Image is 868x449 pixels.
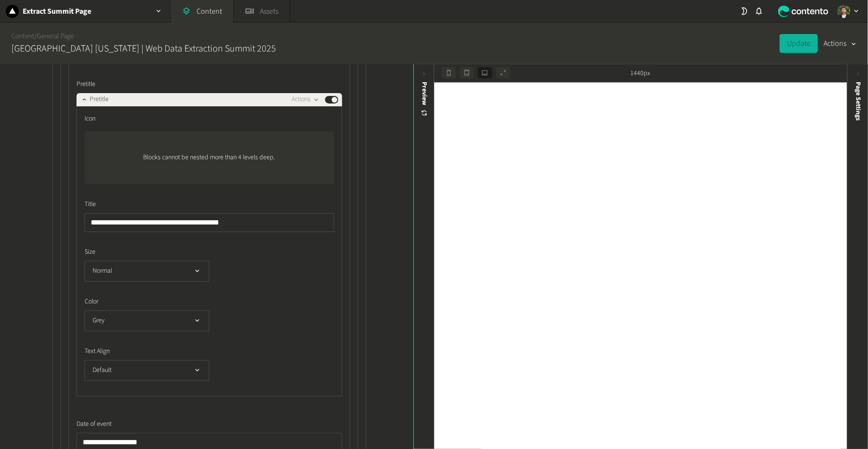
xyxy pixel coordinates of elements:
button: Default [85,360,209,381]
span: Date of event [77,419,112,429]
button: Update [780,34,818,53]
button: Actions [824,34,857,53]
span: Title [85,199,96,209]
h2: Extract Summit Page [23,6,91,17]
img: Extract Summit Page [6,5,19,18]
button: Actions [292,94,319,105]
span: Icon [85,114,95,124]
a: General Page [37,31,74,41]
span: Text Align [85,346,110,356]
span: Pretitle [90,95,109,104]
span: / [34,31,37,41]
button: Normal [85,261,209,282]
div: Preview [419,82,429,117]
a: Content [11,31,34,41]
h2: [GEOGRAPHIC_DATA] [US_STATE] | Web Data Extraction Summit 2025 [11,42,276,56]
span: Pretitle [77,79,95,89]
span: Color [85,297,98,307]
span: 1440px [631,69,651,78]
button: Grey [85,311,209,331]
span: Size [85,247,95,257]
p: Blocks cannot be nested more than 4 levels deep. [144,153,275,163]
span: Page Settings [853,82,863,121]
img: Arnold Alexander [837,5,851,18]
